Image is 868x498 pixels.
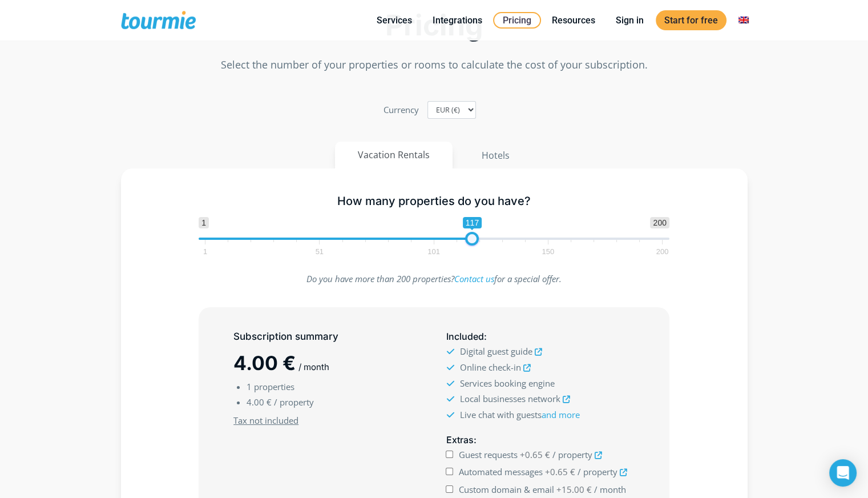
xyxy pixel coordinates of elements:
[314,249,325,254] span: 51
[446,331,483,342] span: Included
[459,377,554,389] span: Services booking engine
[543,13,604,27] a: Resources
[656,10,726,30] a: Start for free
[446,434,473,445] span: Extras
[463,217,482,228] span: 117
[829,459,857,487] div: Open Intercom Messenger
[247,381,252,392] span: 1
[454,273,494,284] a: Contact us
[730,13,757,27] a: Switch to
[121,57,748,73] p: Select the number of your properties or rooms to calculate the cost of your subscription.
[233,330,422,344] h5: Subscription summary
[650,217,669,228] span: 200
[578,466,617,477] span: / property
[298,362,329,372] span: / month
[493,12,541,29] a: Pricing
[426,249,442,254] span: 101
[459,409,579,420] span: Live chat with guests
[446,433,634,447] h5: :
[459,346,532,357] span: Digital guest guide
[368,13,421,27] a: Services
[233,415,298,426] u: Tax not included
[199,271,669,287] p: Do you have more than 200 properties? for a special offer.
[424,13,491,27] a: Integrations
[459,484,554,495] span: Custom domain & email
[335,142,453,168] button: Vacation Rentals
[459,393,560,404] span: Local businesses network
[655,249,671,254] span: 200
[247,396,272,408] span: 4.00 €
[233,351,296,375] span: 4.00 €
[556,484,592,495] span: +15.00 €
[594,484,626,495] span: / month
[199,194,669,208] h5: How many properties do you have?
[541,409,579,420] a: and more
[540,249,556,254] span: 150
[459,449,518,460] span: Guest requests
[520,449,550,460] span: +0.65 €
[383,102,419,118] label: Currency
[552,449,592,460] span: / property
[607,13,652,27] a: Sign in
[199,217,209,228] span: 1
[274,396,314,408] span: / property
[459,362,520,373] span: Online check-in
[254,381,294,392] span: properties
[446,330,634,344] h5: :
[459,466,543,477] span: Automated messages
[545,466,575,477] span: +0.65 €
[458,142,533,169] button: Hotels
[201,249,209,254] span: 1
